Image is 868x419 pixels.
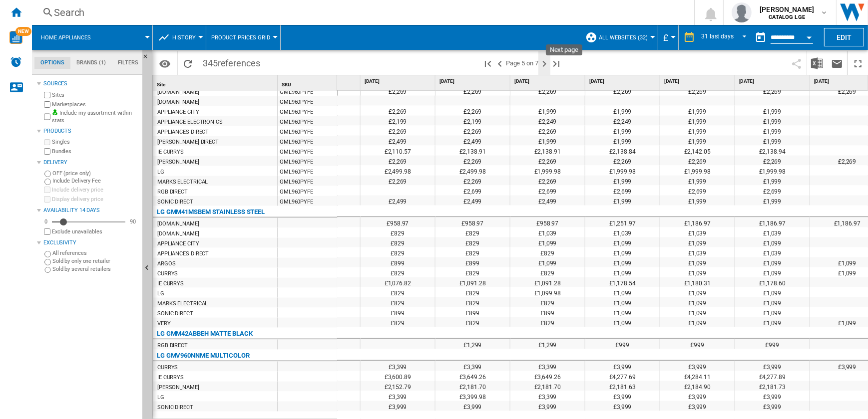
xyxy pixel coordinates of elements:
div: £1,099 [585,287,660,297]
div: Home appliances [37,25,147,50]
div: £2,269 [435,156,510,166]
div: £1,099 [735,287,810,297]
label: All references [52,249,138,257]
div: £1,039 [660,227,735,237]
div: £1,999.98 [510,166,585,176]
div: £829 [361,227,435,237]
div: APPLIANCES DIRECT [157,127,209,137]
div: £2,499 [510,196,585,206]
div: [DATE] [587,75,660,88]
div: £2,699 [735,186,810,196]
div: LG [157,289,164,299]
label: Exclude unavailables [52,228,138,235]
div: £1,999 [660,196,735,206]
div: £3,999 [660,361,735,371]
label: Include my assortment within stats [52,109,138,125]
div: £1,999 [660,176,735,186]
label: Marketplaces [52,101,138,108]
div: £1,099 [510,237,585,247]
button: >Previous page [494,51,506,75]
div: £2,499.98 [435,166,510,176]
span: Home appliances [41,34,91,41]
div: £1,099 [660,317,735,327]
div: 31 last days [701,33,734,40]
div: £958.97 [510,217,585,227]
div: Sources [43,80,138,88]
input: Display delivery price [44,196,50,203]
div: £829 [361,237,435,247]
button: Send this report by email [827,51,847,75]
div: £1,999 [585,136,660,146]
div: £2,699 [435,186,510,196]
div: £1,099 [735,257,810,267]
div: £4,277.69 [585,371,660,381]
div: 0 [42,218,50,225]
span: Page 5 on 7 [506,51,538,75]
div: £2,269 [361,86,435,96]
span: £ [663,32,668,43]
div: £1,999 [585,196,660,206]
div: [DOMAIN_NAME] [157,219,199,229]
div: LG GMM42ABBEH MATTE BLACK [157,328,253,340]
img: profile.jpg [732,2,752,22]
div: £829 [510,247,585,257]
md-menu: Currency [658,25,679,50]
div: £1,039 [510,227,585,237]
div: £829 [361,247,435,257]
div: £1,999.98 [660,166,735,176]
div: [DOMAIN_NAME] [157,87,199,97]
div: £1,099 [585,307,660,317]
div: £1,999 [660,136,735,146]
input: Sold by only one retailer [44,259,51,265]
div: GML960PYFE [278,196,337,206]
div: MARKS ELECTRICAL [157,299,208,309]
div: [PERSON_NAME] [157,157,199,167]
div: £1,180.31 [660,277,735,287]
div: £2,249 [585,116,660,126]
div: £829 [435,237,510,247]
div: £2,269 [435,86,510,96]
img: wise-card.svg [9,31,22,44]
button: Hide [142,50,154,68]
button: Share this bookmark with others [787,51,807,75]
div: £1,999 [660,116,735,126]
div: £1,999 [585,176,660,186]
div: £1,039 [660,247,735,257]
div: GML960PYFE [278,86,337,96]
div: £999 [585,339,660,349]
button: Edit [824,28,864,46]
div: £2,249 [510,116,585,126]
img: mysite-bg-18x18.png [52,109,58,115]
button: Maximize [848,51,868,75]
div: £2,269 [735,86,810,96]
div: Product prices grid [211,25,275,50]
span: [DATE] [365,78,433,85]
div: £2,699 [510,186,585,196]
div: £1,099 [660,257,735,267]
div: Site Sort None [155,75,277,91]
div: £1,999 [735,176,810,186]
div: £1,999 [660,126,735,136]
div: £3,649.26 [435,371,510,381]
div: VERY [157,319,171,329]
input: Singles [44,139,50,146]
label: Display delivery price [52,196,138,203]
div: £829 [510,297,585,307]
div: £4,284.11 [660,371,735,381]
div: £2,269 [361,106,435,116]
div: £1,999 [735,196,810,206]
div: £1,186.97 [660,217,735,227]
div: £2,269 [510,156,585,166]
div: £1,999 [660,106,735,116]
div: £999 [735,339,810,349]
div: £2,269 [735,156,810,166]
div: SKU Sort None [280,75,337,91]
div: £1,999 [585,126,660,136]
div: [DATE] [363,75,435,88]
div: £2,269 [361,176,435,186]
md-slider: Availability [52,217,125,227]
button: Reload [178,51,198,75]
label: Singles [52,138,138,146]
div: [PERSON_NAME] DIRECT [157,137,219,147]
button: £ [663,25,673,50]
